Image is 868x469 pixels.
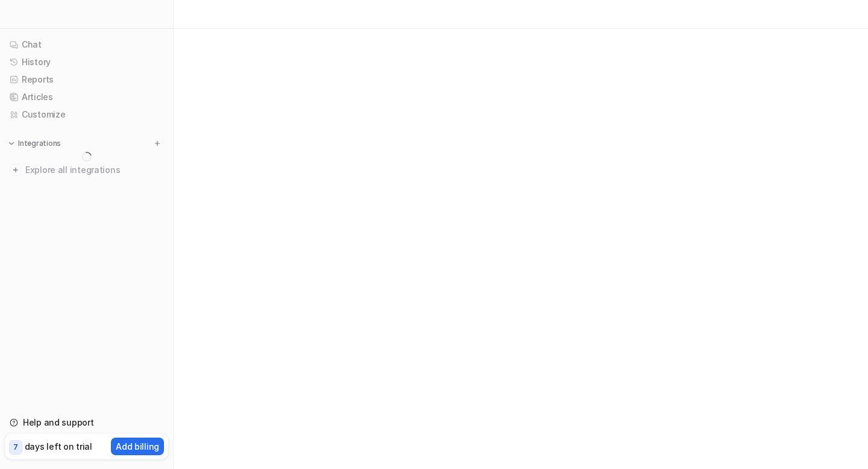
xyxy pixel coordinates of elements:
[5,414,168,431] a: Help and support
[5,106,168,123] a: Customize
[5,89,168,105] a: Articles
[13,442,18,453] p: 7
[5,54,168,71] a: History
[116,440,159,453] p: Add billing
[153,139,162,148] img: menu_add.svg
[25,440,92,453] p: days left on trial
[5,137,64,150] button: Integrations
[7,139,16,148] img: expand menu
[18,139,61,148] p: Integrations
[5,71,168,88] a: Reports
[5,36,168,53] a: Chat
[5,162,168,178] a: Explore all integrations
[10,164,22,176] img: explore all integrations
[111,438,164,455] button: Add billing
[25,160,163,180] span: Explore all integrations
